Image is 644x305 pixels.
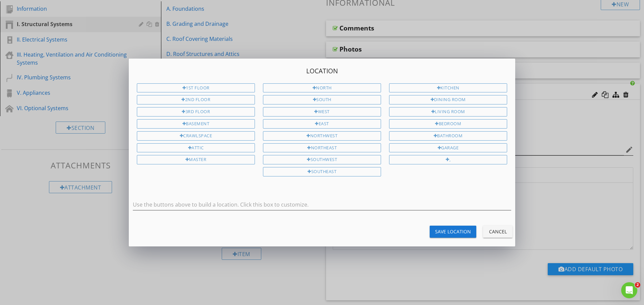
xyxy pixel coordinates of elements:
[263,83,381,93] div: North
[263,107,381,117] div: West
[635,282,640,288] span: 2
[137,155,255,164] div: Master
[137,95,255,104] div: 2nd Floor
[389,143,507,153] div: Garage
[621,282,637,298] iframe: Intercom live chat
[483,226,513,238] button: Cancel
[133,199,511,210] input: Use the buttons above to build a location. Click this box to customize.
[263,95,381,104] div: South
[389,83,507,93] div: Kitchen
[389,95,507,104] div: Dining Room
[137,131,255,141] div: Crawlspace
[137,107,255,117] div: 3rd Floor
[389,131,507,141] div: Bathroom
[263,131,381,141] div: Northwest
[137,67,507,75] h4: Location
[430,226,476,238] button: Save Location
[263,167,381,176] div: Southeast
[389,107,507,117] div: Living Room
[389,155,507,164] div: ,
[389,119,507,129] div: Bedroom
[137,119,255,129] div: Basement
[263,143,381,153] div: Northeast
[435,228,471,235] div: Save Location
[137,83,255,93] div: 1st Floor
[137,143,255,153] div: Attic
[263,155,381,164] div: Southwest
[488,228,507,235] div: Cancel
[263,119,381,129] div: East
